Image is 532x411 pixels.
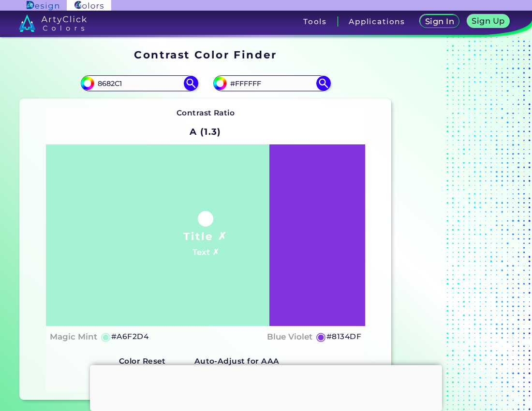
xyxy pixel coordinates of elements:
input: type color 2.. [227,77,317,90]
h2: A (1.3) [185,121,225,142]
img: logo_artyclick_colors_white.svg [19,14,87,32]
img: icon search [184,76,198,90]
h4: Magic Mint [50,330,97,344]
h3: Tools [303,18,327,25]
h5: ◉ [316,331,326,342]
h5: #8134DF [326,330,361,343]
h1: Title ✗ [183,229,228,243]
strong: Auto-Adjust for AAA [194,356,280,366]
a: Sign In [422,15,458,28]
strong: Color Reset [119,356,166,366]
strong: Contrast Ratio [177,108,235,117]
img: icon search [316,76,331,90]
h5: #A6F2D4 [111,330,148,343]
h4: Text ✗ [192,245,219,259]
h5: Sign In [427,18,453,25]
input: type color 1.. [94,77,184,90]
h1: Contrast Color Finder [134,47,277,62]
a: Sign Up [469,15,507,28]
iframe: Advertisement [90,365,442,409]
h5: ◉ [101,331,111,342]
h5: Sign Up [473,17,503,25]
h3: Applications [349,18,405,25]
img: ArtyClick Design logo [27,1,59,10]
h4: Blue Violet [267,330,312,344]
